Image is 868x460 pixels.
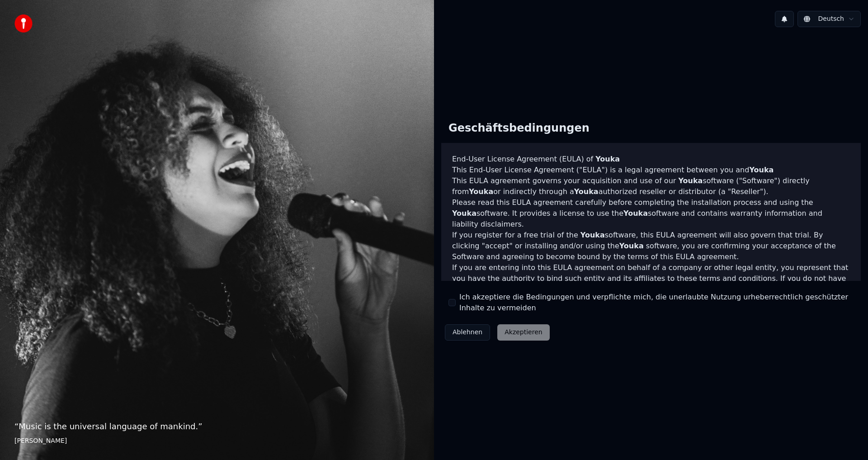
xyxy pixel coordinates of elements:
[14,14,33,33] img: youka
[452,209,476,218] span: Youka
[574,187,599,196] span: Youka
[469,187,493,196] span: Youka
[452,262,850,306] p: If you are entering into this EULA agreement on behalf of a company or other legal entity, you re...
[580,231,605,239] span: Youka
[452,230,850,262] p: If you register for a free trial of the software, this EULA agreement will also govern that trial...
[678,176,703,185] span: Youka
[14,436,420,446] footer: [PERSON_NAME]
[452,197,850,230] p: Please read this EULA agreement carefully before completing the installation process and using th...
[445,324,490,341] button: Ablehnen
[623,209,648,218] span: Youka
[749,166,774,174] span: Youka
[459,292,854,313] label: Ich akzeptiere die Bedingungen und verpflichte mich, die unerlaubte Nutzung urheberrechtlich gesc...
[619,242,644,250] span: Youka
[452,154,850,165] h3: End-User License Agreement (EULA) of
[595,155,620,163] span: Youka
[452,165,850,175] p: This End-User License Agreement ("EULA") is a legal agreement between you and
[14,420,420,433] p: “ Music is the universal language of mankind. ”
[452,175,850,197] p: This EULA agreement governs your acquisition and use of our software ("Software") directly from o...
[441,114,597,143] div: Geschäftsbedingungen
